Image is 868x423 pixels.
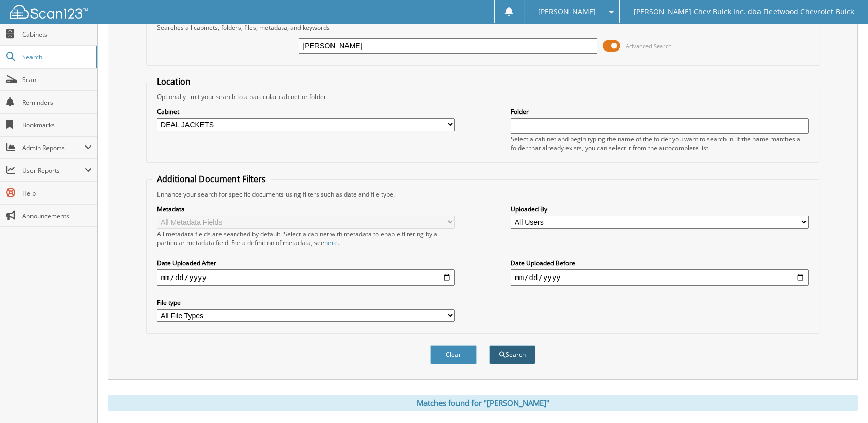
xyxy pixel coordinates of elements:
[157,205,455,214] label: Metadata
[816,373,868,423] iframe: Chat Widget
[22,143,85,152] span: Admin Reports
[511,269,809,286] input: end
[157,230,455,247] div: All metadata fields are searched by default. Select a cabinet with metadata to enable filtering b...
[152,76,196,87] legend: Location
[10,5,88,19] img: scan123-logo-white.svg
[108,395,858,411] div: Matches found for "[PERSON_NAME]"
[489,345,535,364] button: Search
[157,258,455,267] label: Date Uploaded After
[511,135,809,152] div: Select a cabinet and begin typing the name of the folder you want to search in. If the name match...
[152,92,814,101] div: Optionally limit your search to a particular cabinet or folder
[157,298,455,307] label: File type
[22,211,92,220] span: Announcements
[152,173,271,185] legend: Additional Document Filters
[157,107,455,116] label: Cabinet
[22,53,90,61] span: Search
[626,42,672,50] span: Advanced Search
[22,98,92,107] span: Reminders
[22,121,92,129] span: Bookmarks
[324,238,338,247] a: here
[430,345,477,364] button: Clear
[22,166,85,175] span: User Reports
[511,107,809,116] label: Folder
[538,9,596,15] span: [PERSON_NAME]
[634,9,854,15] span: [PERSON_NAME] Chev Buick Inc. dba Fleetwood Chevrolet Buick
[22,30,92,39] span: Cabinets
[22,189,92,198] span: Help
[511,258,809,267] label: Date Uploaded Before
[152,23,814,32] div: Searches all cabinets, folders, files, metadata, and keywords
[22,75,92,84] span: Scan
[157,269,455,286] input: start
[511,205,809,214] label: Uploaded By
[152,190,814,199] div: Enhance your search for specific documents using filters such as date and file type.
